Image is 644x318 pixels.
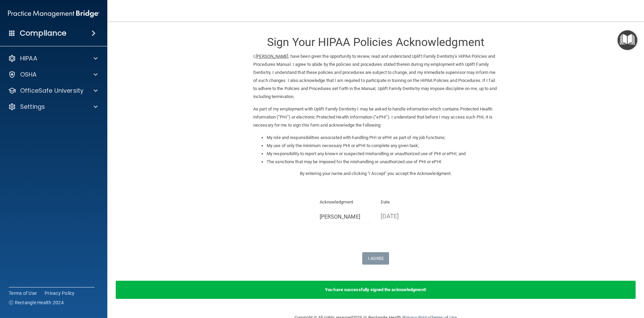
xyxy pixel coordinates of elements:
b: You have successfully signed the acknowledgment! [325,287,426,292]
li: My use of only the minimum necessary PHI or ePHI to complete any given task; [267,142,498,150]
a: Terms of Use [9,290,37,297]
input: Full Name [320,211,371,223]
li: My role and responsibilities associated with handling PHI or ePHI as part of my job functions; [267,134,498,142]
span: Ⓒ Rectangle Health 2024 [9,299,64,306]
p: Acknowledgment [320,198,371,206]
a: OfficeSafe University [8,87,98,95]
p: HIPAA [20,54,37,62]
a: Settings [8,103,98,111]
li: My responsibility to report any known or suspected mishandling or unauthorized use of PHI or ePHI... [267,150,498,158]
p: Settings [20,103,45,111]
button: Open Resource Center [618,30,637,50]
h4: Compliance [20,29,66,38]
img: PMB logo [8,7,99,20]
a: Privacy Policy [45,290,75,297]
p: I, , have been given the opportunity to review, read and understand Uplift Family Dentistry’s HIP... [253,52,498,101]
ins: [PERSON_NAME] [256,54,288,59]
p: OfficeSafe University [20,87,84,95]
p: Date [381,198,432,206]
h3: Sign Your HIPAA Policies Acknowledgment [253,36,498,48]
p: OSHA [20,71,37,79]
button: I Agree [362,252,389,265]
p: As part of my employment with Uplift Family Dentistry I may be asked to handle information which ... [253,105,498,129]
p: By entering your name and clicking "I Accept" you accept the Acknowledgment. [253,170,498,178]
p: [DATE] [381,211,432,222]
li: The sanctions that may be imposed for the mishandling or unauthorized use of PHI or ePHI [267,158,498,166]
a: HIPAA [8,54,98,62]
a: OSHA [8,71,98,79]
